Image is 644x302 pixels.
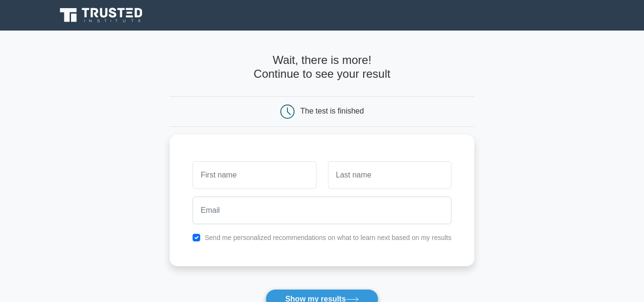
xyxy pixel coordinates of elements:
[300,107,364,115] div: The test is finished
[328,161,451,189] input: Last name
[204,234,451,241] label: Send me personalized recommendations on what to learn next based on my results
[193,161,316,189] input: First name
[170,53,474,81] h4: Wait, there is more! Continue to see your result
[193,197,451,224] input: Email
